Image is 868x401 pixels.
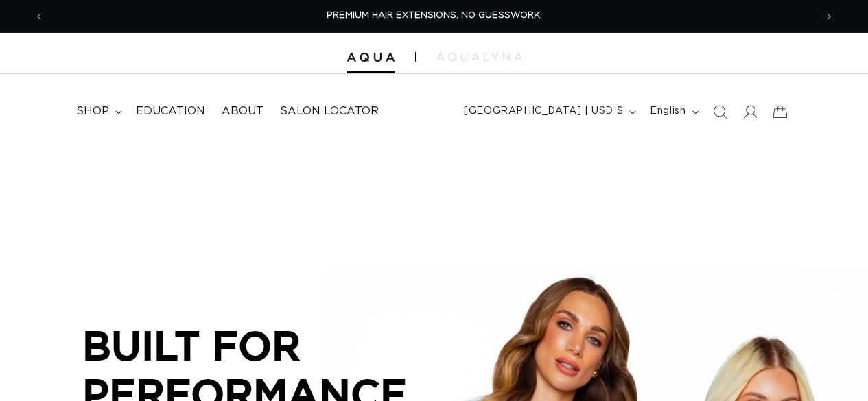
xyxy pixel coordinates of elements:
[24,3,54,29] button: Previous announcement
[347,53,395,62] img: Aqua Hair Extensions
[280,104,379,119] span: Salon Locator
[136,104,205,119] span: Education
[76,104,109,119] span: shop
[642,99,704,125] button: English
[650,104,685,119] span: English
[436,53,522,61] img: aqualyna.com
[456,99,642,125] button: [GEOGRAPHIC_DATA] | USD $
[814,3,844,29] button: Next announcement
[68,96,128,127] summary: shop
[272,96,387,127] a: Salon Locator
[222,104,263,119] span: About
[213,96,272,127] a: About
[327,11,542,20] span: PREMIUM HAIR EXTENSIONS. NO GUESSWORK.
[464,104,623,119] span: [GEOGRAPHIC_DATA] | USD $
[705,97,735,127] summary: Search
[128,96,213,127] a: Education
